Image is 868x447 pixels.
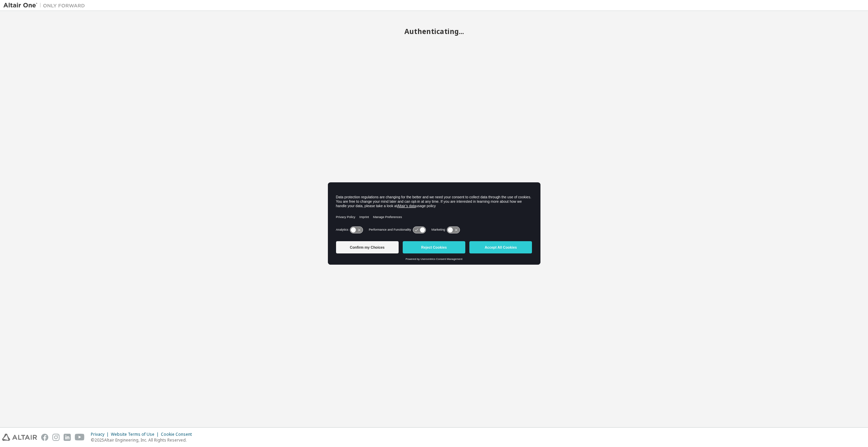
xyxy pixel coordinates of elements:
h2: Authenticating... [3,27,865,36]
div: Privacy [91,432,111,437]
img: altair_logo.svg [2,434,37,441]
div: Cookie Consent [161,432,196,437]
img: Altair One [3,2,88,9]
img: linkedin.svg [64,434,71,441]
img: facebook.svg [41,434,48,441]
img: youtube.svg [75,434,85,441]
p: © 2025 Altair Engineering, Inc. All Rights Reserved. [91,437,196,443]
img: instagram.svg [52,434,60,441]
div: Website Terms of Use [111,432,161,437]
